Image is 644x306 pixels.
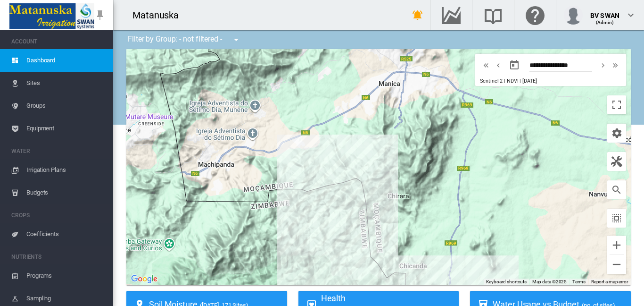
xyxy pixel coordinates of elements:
md-icon: Search the knowledge base [482,9,504,21]
button: icon-chevron-double-right [609,59,621,71]
md-icon: icon-select-all [611,212,622,224]
md-icon: Go to the Data Hub [440,9,462,21]
button: Zoom in [607,236,626,255]
span: Map data ©2025 [532,279,567,284]
img: profile.jpg [564,6,583,25]
span: Sites [26,72,106,94]
span: WATER [11,144,106,159]
md-icon: icon-magnify [611,184,622,195]
a: Report a map error [591,279,628,284]
md-icon: icon-cog [611,127,622,139]
img: Matanuska_LOGO.png [9,3,94,29]
div: BV SWAN [590,7,619,17]
a: Terms [572,279,586,284]
img: Google [129,273,160,285]
button: icon-bell-ring [408,6,427,25]
button: md-calendar [505,56,524,75]
md-icon: icon-chevron-double-left [481,59,491,71]
span: Groups [26,94,106,117]
md-icon: icon-bell-ring [412,9,423,21]
button: Keyboard shortcuts [486,279,527,285]
button: Toggle fullscreen view [607,95,626,114]
span: Coefficients [26,223,106,246]
div: Filter by Group: - not filtered - [121,30,248,49]
span: (Admin) [596,20,614,25]
span: | [DATE] [520,78,537,84]
md-icon: icon-chevron-down [625,9,636,21]
md-icon: icon-chevron-right [598,59,608,71]
button: icon-select-all [607,209,626,228]
md-icon: icon-menu-down [231,34,242,45]
span: Irrigation Plans [26,159,106,181]
span: Sentinel-2 | NDVI [480,78,518,84]
span: Budgets [26,181,106,204]
span: Programs [26,264,106,287]
md-icon: icon-chevron-left [493,59,504,71]
button: icon-chevron-double-left [480,59,492,71]
button: icon-cog [607,124,626,143]
button: icon-chevron-right [597,59,609,71]
button: icon-menu-down [227,30,246,49]
md-icon: Click here for help [524,9,546,21]
button: icon-magnify [607,180,626,199]
button: icon-chevron-left [492,59,504,71]
span: Equipment [26,117,106,140]
md-icon: icon-pin [94,9,106,21]
span: NUTRIENTS [11,249,106,264]
div: Matanuska [132,8,187,22]
span: CROPS [11,208,106,223]
span: Dashboard [26,49,106,72]
md-icon: icon-chevron-double-right [610,59,620,71]
a: Open this area in Google Maps (opens a new window) [129,273,160,285]
button: Zoom out [607,255,626,274]
span: ACCOUNT [11,34,106,49]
